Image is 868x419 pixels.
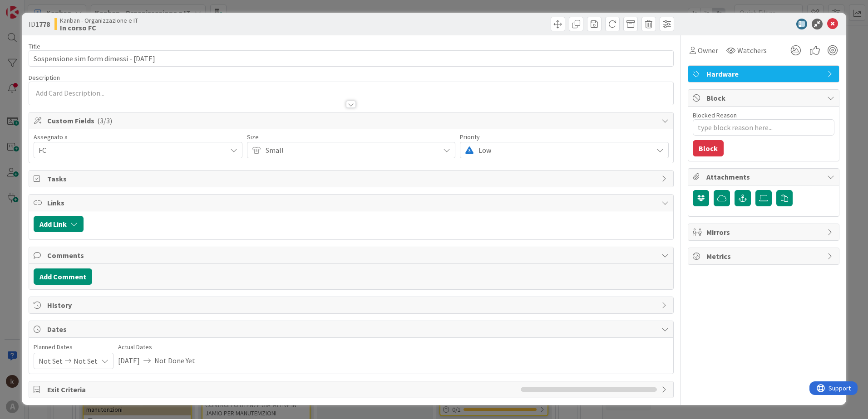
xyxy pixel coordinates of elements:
[60,24,138,31] b: In corso FC
[478,144,648,156] span: Low
[47,173,657,184] span: Tasks
[39,145,227,156] span: FC
[29,73,60,82] span: Description
[39,353,63,369] span: Not Set
[154,353,195,368] span: Not Done Yet
[737,45,767,56] span: Watchers
[29,19,50,29] span: ID
[34,268,92,285] button: Add Comment
[118,342,195,352] span: Actual Dates
[47,250,657,261] span: Comments
[698,45,718,56] span: Owner
[29,42,40,50] label: Title
[47,384,516,395] span: Exit Criteria
[34,216,84,232] button: Add Link
[706,227,823,238] span: Mirrors
[460,134,669,140] div: Priority
[47,115,657,126] span: Custom Fields
[247,134,456,140] div: Size
[706,93,823,103] span: Block
[19,1,41,12] span: Support
[706,251,823,262] span: Metrics
[266,144,435,156] span: Small
[97,116,112,125] span: ( 3/3 )
[47,300,657,311] span: History
[118,353,140,368] span: [DATE]
[34,342,113,352] span: Planned Dates
[60,17,138,24] span: Kanban - Organizzazione e IT
[47,324,657,335] span: Dates
[706,68,823,79] span: Hardware
[693,140,724,156] button: Block
[35,19,50,29] b: 1778
[706,171,823,182] span: Attachments
[47,197,657,208] span: Links
[74,353,98,369] span: Not Set
[29,50,674,67] input: type card name here...
[34,134,242,140] div: Assegnato a
[693,111,737,119] label: Blocked Reason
